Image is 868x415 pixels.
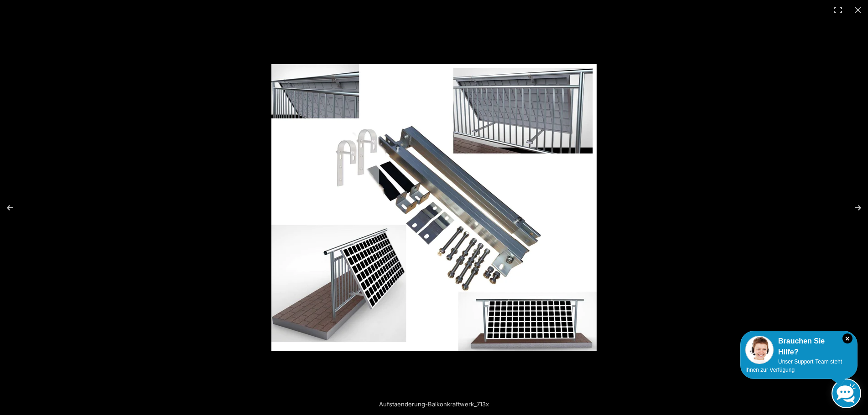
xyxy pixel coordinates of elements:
[745,336,852,358] div: Brauchen Sie Hilfe?
[271,64,597,351] img: Aufstaenderung Balkonkraftwerk 713x
[745,336,774,364] img: Customer service
[842,333,852,343] i: Schließen
[338,395,530,413] div: Aufstaenderung-Balkonkraftwerk_713x
[745,359,842,373] span: Unser Support-Team steht Ihnen zur Verfügung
